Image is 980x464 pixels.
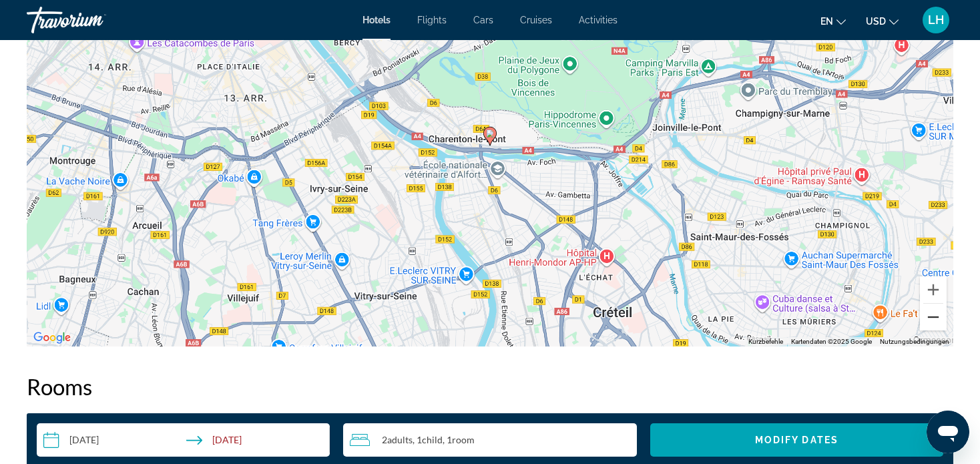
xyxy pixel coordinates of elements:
span: Room [452,434,475,445]
span: Adults [387,434,413,445]
a: Nutzungsbedingungen (wird in neuem Tab geöffnet) [880,338,949,345]
a: Hotels [362,15,391,25]
span: USD [866,16,886,27]
button: Change language [820,11,846,31]
button: Select check in and out date [37,423,330,457]
span: Child [422,434,443,445]
span: , 1 [413,435,443,445]
span: Kartendaten ©2025 Google [791,338,872,345]
a: Activities [579,15,618,25]
button: Modify Dates [650,423,943,457]
a: Travorium [27,3,160,37]
iframe: Schaltfläche zum Öffnen des Messaging-Fensters [927,411,969,453]
button: Verkleinern [920,304,947,330]
button: User Menu [919,6,953,34]
img: Google [30,329,74,346]
a: Cruises [520,15,552,25]
button: Change currency [866,11,899,31]
div: Search widget [37,423,943,457]
button: Kurzbefehle [748,337,783,346]
span: LH [928,13,944,27]
span: Modify Dates [755,435,838,445]
a: Dieses Gebiet in Google Maps öffnen (in neuem Fenster) [30,329,74,346]
a: Flights [417,15,447,25]
button: Travelers: 2 adults, 1 child [343,423,636,457]
span: , 1 [443,435,475,445]
span: 2 [382,435,413,445]
a: Cars [473,15,493,25]
span: en [820,16,833,27]
h2: Rooms [27,373,953,400]
button: Vergrößern [920,276,947,303]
